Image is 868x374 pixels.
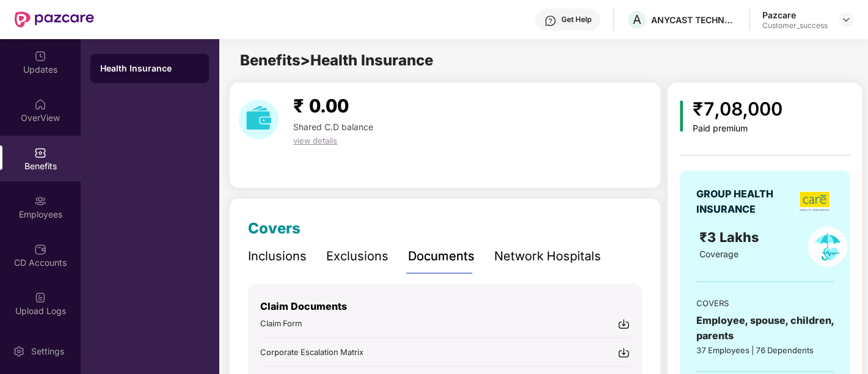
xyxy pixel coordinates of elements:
[34,147,46,159] img: svg+xml;base64,PHN2ZyBpZD0iQmVuZWZpdHMiIHhtbG5zPSJodHRwOi8vd3d3LnczLm9yZy8yMDAwL3N2ZyIgd2lkdGg9Ij...
[260,318,302,328] span: Claim Form
[293,122,373,132] span: Shared C.D balance
[841,15,851,24] img: svg+xml;base64,PHN2ZyBpZD0iRHJvcGRvd24tMzJ4MzIiIHhtbG5zPSJodHRwOi8vd3d3LnczLm9yZy8yMDAwL3N2ZyIgd2...
[34,243,46,255] img: svg+xml;base64,PHN2ZyBpZD0iQ0RfQWNjb3VudHMiIGRhdGEtbmFtZT0iQ0QgQWNjb3VudHMiIHhtbG5zPSJodHRwOi8vd3...
[15,12,94,28] img: New Pazcare Logo
[561,15,591,24] div: Get Help
[34,50,46,62] img: svg+xml;base64,PHN2ZyBpZD0iVXBkYXRlZCIgeG1sbnM9Imh0dHA6Ly93d3cudzMub3JnLzIwMDAvc3ZnIiB3aWR0aD0iMj...
[696,297,834,309] div: COVERS
[699,229,762,245] span: ₹3 Lakhs
[293,136,337,145] span: view details
[693,123,782,134] div: Paid premium
[808,227,847,266] img: policyIcon
[239,100,279,139] img: download
[762,21,828,31] div: Customer_success
[799,191,830,211] img: insurerLogo
[544,15,556,27] img: svg+xml;base64,PHN2ZyBpZD0iSGVscC0zMngzMiIgeG1sbnM9Imh0dHA6Ly93d3cudzMub3JnLzIwMDAvc3ZnIiB3aWR0aD...
[494,247,601,266] div: Network Hospitals
[618,318,630,330] img: svg+xml;base64,PHN2ZyBpZD0iRG93bmxvYWQtMjR4MjQiIHhtbG5zPSJodHRwOi8vd3d3LnczLm9yZy8yMDAwL3N2ZyIgd2...
[27,345,68,358] div: Settings
[248,219,301,237] span: Covers
[13,345,25,358] img: svg+xml;base64,PHN2ZyBpZD0iU2V0dGluZy0yMHgyMCIgeG1sbnM9Imh0dHA6Ly93d3cudzMub3JnLzIwMDAvc3ZnIiB3aW...
[293,95,349,117] span: ₹ 0.00
[34,195,46,207] img: svg+xml;base64,PHN2ZyBpZD0iRW1wbG95ZWVzIiB4bWxucz0iaHR0cDovL3d3dy53My5vcmcvMjAwMC9zdmciIHdpZHRoPS...
[696,344,834,356] div: 37 Employees | 76 Dependents
[408,247,475,266] div: Documents
[696,186,795,217] div: GROUP HEALTH INSURANCE
[699,249,739,259] span: Coverage
[651,14,737,26] div: ANYCAST TECHNOLOGY PRIVATE LIMITED
[248,247,307,266] div: Inclusions
[260,347,363,357] span: Corporate Escalation Matrix
[762,9,828,21] div: Pazcare
[34,291,46,304] img: svg+xml;base64,PHN2ZyBpZD0iVXBsb2FkX0xvZ3MiIGRhdGEtbmFtZT0iVXBsb2FkIExvZ3MiIHhtbG5zPSJodHRwOi8vd3...
[34,98,46,111] img: svg+xml;base64,PHN2ZyBpZD0iSG9tZSIgeG1sbnM9Imh0dHA6Ly93d3cudzMub3JnLzIwMDAvc3ZnIiB3aWR0aD0iMjAiIG...
[100,62,199,75] div: Health Insurance
[618,346,630,359] img: svg+xml;base64,PHN2ZyBpZD0iRG93bmxvYWQtMjR4MjQiIHhtbG5zPSJodHRwOi8vd3d3LnczLm9yZy8yMDAwL3N2ZyIgd2...
[240,51,433,69] span: Benefits > Health Insurance
[633,12,641,27] span: A
[680,101,683,131] img: icon
[326,247,388,266] div: Exclusions
[260,299,630,314] p: Claim Documents
[693,95,782,123] div: ₹7,08,000
[696,313,834,343] div: Employee, spouse, children, parents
